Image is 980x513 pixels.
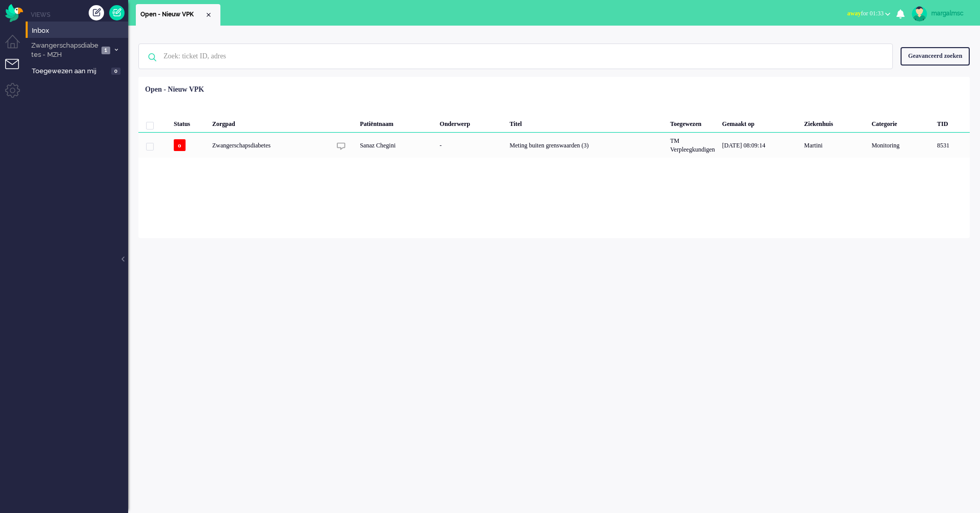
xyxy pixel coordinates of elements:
div: Open - Nieuw VPK [145,84,204,95]
img: flow_omnibird.svg [5,4,23,22]
div: Zwangerschapsdiabetes [209,133,331,158]
li: awayfor 01:33 [841,3,896,26]
div: Status [170,112,209,133]
a: Inbox [30,25,128,36]
li: Admin menu [5,83,28,106]
div: Ziekenhuis [801,112,868,133]
li: Tickets menu [5,59,28,82]
div: Zorgpad [209,112,331,133]
div: TM Verpleegkundigen [667,133,719,158]
div: Close tab [205,11,213,19]
div: Toegewezen [667,112,719,133]
span: Toegewezen aan mij [32,67,108,76]
li: Dashboard menu [5,35,28,58]
div: Categorie [868,112,933,133]
div: Gemaakt op [719,112,801,133]
div: Geavanceerd zoeken [901,47,970,65]
a: margalmsc [910,6,970,22]
div: Patiëntnaam [356,112,436,133]
div: - [436,133,506,158]
div: TID [933,112,970,133]
div: Onderwerp [436,112,506,133]
div: 8531 [138,133,970,158]
div: Monitoring [868,133,933,158]
input: Zoek: ticket ID, adres [156,44,879,69]
span: 0 [111,68,120,75]
button: awayfor 01:33 [841,6,896,21]
span: for 01:33 [847,10,884,17]
div: [DATE] 08:09:14 [719,133,801,158]
div: Sanaz Chegini [356,133,436,158]
span: Inbox [32,26,128,36]
div: Martini [801,133,868,158]
div: Creëer ticket [89,5,104,20]
img: avatar [912,6,927,22]
div: margalmsc [931,8,970,18]
span: Zwangerschapsdiabetes - MZH [30,41,98,60]
img: ic-search-icon.svg [139,44,166,71]
div: Titel [506,112,666,133]
li: Views [31,10,128,19]
img: ic_chat_grey.svg [337,142,345,151]
a: Quick Ticket [109,5,125,20]
div: 8531 [933,133,970,158]
a: Toegewezen aan mij 0 [30,65,128,76]
li: View [136,4,220,26]
span: o [174,139,186,151]
div: Meting buiten grenswaarden (3) [506,133,666,158]
span: away [847,10,861,17]
span: 1 [101,47,110,54]
a: Omnidesk [5,7,23,14]
span: Open - Nieuw VPK [140,10,205,19]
